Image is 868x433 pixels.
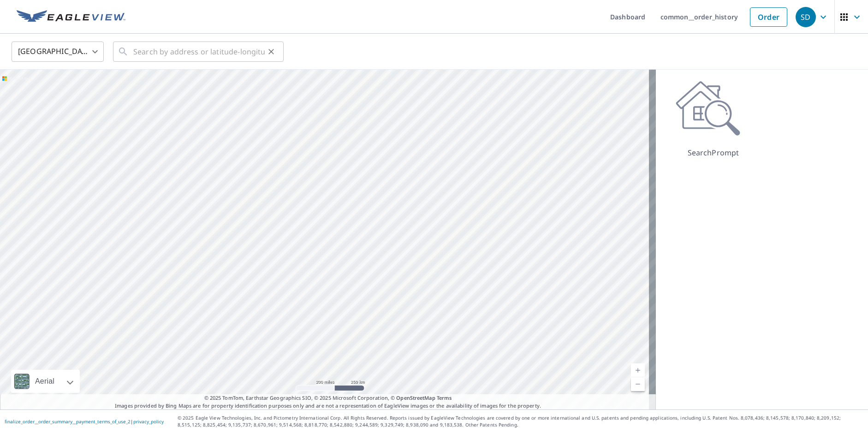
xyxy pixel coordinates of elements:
a: Current Level 5, Zoom Out [631,377,645,391]
a: privacy_policy [133,418,164,425]
div: Aerial [11,370,80,393]
div: Aerial [32,370,57,393]
img: EV Logo [17,10,125,24]
span: © 2025 TomTom, Earthstar Geographics SIO, © 2025 Microsoft Corporation, © [204,394,452,402]
p: SearchPrompt [683,147,743,158]
a: Terms [437,394,452,401]
div: [GEOGRAPHIC_DATA] [12,39,104,65]
button: Clear [265,45,278,58]
p: © 2025 Eagle View Technologies, Inc. and Pictometry International Corp. All Rights Reserved. Repo... [178,415,863,428]
a: Order [750,7,787,27]
input: Search by address or latitude-longitude [133,39,265,65]
p: | [5,419,164,424]
a: finalize_order__order_summary__payment_terms_of_use_2 [5,418,131,425]
a: Current Level 5, Zoom In [631,363,645,377]
a: OpenStreetMap [396,394,435,401]
div: SD [796,7,816,27]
